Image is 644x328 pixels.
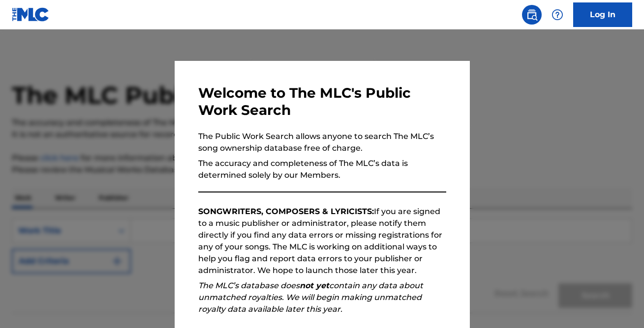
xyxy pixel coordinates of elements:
[198,207,374,216] strong: SONGWRITERS, COMPOSERS & LYRICISTS:
[522,5,542,25] a: Public Search
[198,281,423,314] em: The MLC’s database does contain any data about unmatched royalties. We will begin making unmatche...
[573,2,632,27] a: Log In
[198,158,446,181] p: The accuracy and completeness of The MLC’s data is determined solely by our Members.
[12,7,50,22] img: MLC Logo
[552,9,563,21] img: help
[198,206,446,276] p: If you are signed to a music publisher or administrator, please notify them directly if you find ...
[548,5,567,25] div: Help
[198,84,446,119] h3: Welcome to The MLC's Public Work Search
[198,131,446,154] p: The Public Work Search allows anyone to search The MLC’s song ownership database free of charge.
[526,9,538,21] img: search
[300,281,329,290] strong: not yet
[595,281,644,328] iframe: Chat Widget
